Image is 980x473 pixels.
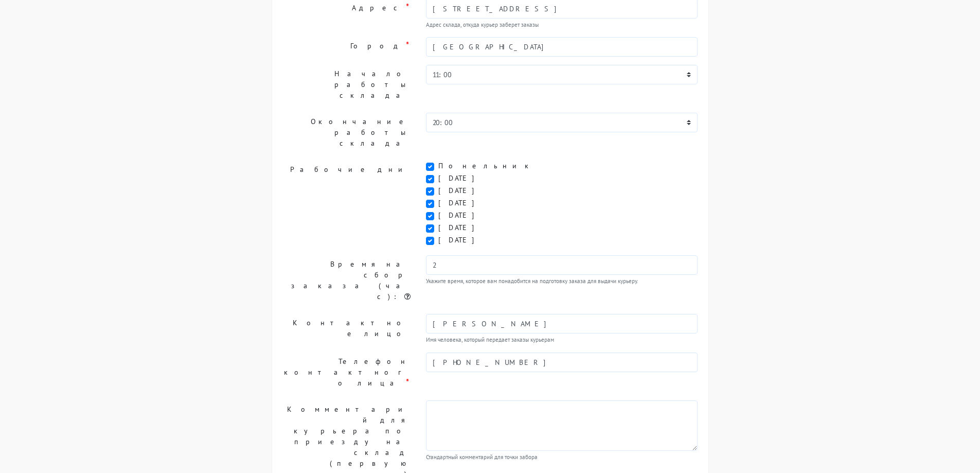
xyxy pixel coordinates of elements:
label: [DATE] [438,210,482,221]
label: Телефон контактного лица [275,353,418,392]
label: Город [275,37,418,57]
label: [DATE] [438,222,482,233]
small: Стандартный комментарий для точки забора [426,453,698,462]
label: Контактное лицо [275,314,418,344]
label: [DATE] [438,235,482,246]
label: [DATE] [438,185,482,196]
label: Окончание работы склада [275,113,418,152]
small: Имя человека, который передает заказы курьерам [426,336,698,344]
label: Время на сбор заказа (час): [275,255,418,306]
label: Понельник [438,161,535,171]
label: [DATE] [438,198,482,208]
label: Начало работы склада [275,65,418,104]
label: Рабочие дни [275,161,418,247]
label: [DATE] [438,173,482,184]
small: Укажите время, которое вам понадобится на подготовку заказа для выдачи курьеру. [426,277,698,286]
small: Адрес склада, откуда курьер заберет заказы [426,21,698,29]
